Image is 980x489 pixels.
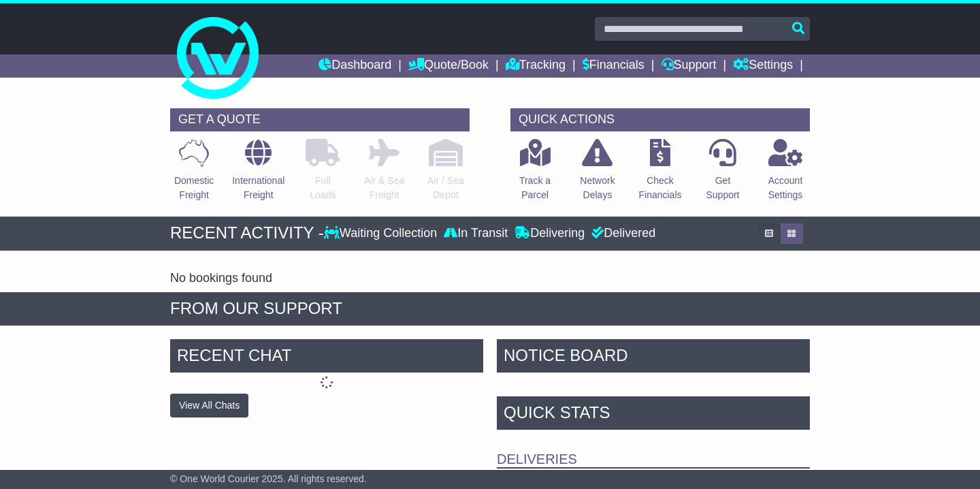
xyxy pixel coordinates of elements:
[511,226,588,241] div: Delivering
[232,174,284,202] p: International Freight
[174,138,214,210] a: DomesticFreight
[497,468,724,484] td: Waiting Collection
[519,138,551,210] a: Track aParcel
[170,108,470,131] div: GET A QUOTE
[170,299,810,319] div: FROM OUR SUPPORT
[170,339,483,376] div: RECENT CHAT
[638,138,682,210] a: CheckFinancials
[174,174,214,202] p: Domestic Freight
[497,339,810,376] div: NOTICE BOARD
[733,54,793,78] a: Settings
[510,108,810,131] div: QUICK ACTIONS
[306,174,340,202] p: Full Loads
[440,226,511,241] div: In Transit
[170,473,367,484] span: © One World Courier 2025. All rights reserved.
[364,174,404,202] p: Air & Sea Freight
[408,54,489,78] a: Quote/Book
[427,174,464,202] p: Air / Sea Depot
[170,394,248,417] button: View All Chats
[231,138,285,210] a: InternationalFreight
[170,223,324,243] div: RECENT ACTIVITY -
[497,396,810,433] div: Quick Stats
[580,174,615,202] p: Network Delays
[638,174,681,202] p: Check Financials
[506,54,566,78] a: Tracking
[324,226,440,241] div: Waiting Collection
[583,54,644,78] a: Financials
[318,54,391,78] a: Dashboard
[519,174,551,202] p: Track a Parcel
[661,54,717,78] a: Support
[497,433,810,468] td: Deliveries
[705,138,740,210] a: GetSupport
[588,226,655,241] div: Delivered
[768,138,804,210] a: AccountSettings
[768,174,803,202] p: Account Settings
[706,174,739,202] p: Get Support
[170,271,810,286] div: No bookings found
[579,138,615,210] a: NetworkDelays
